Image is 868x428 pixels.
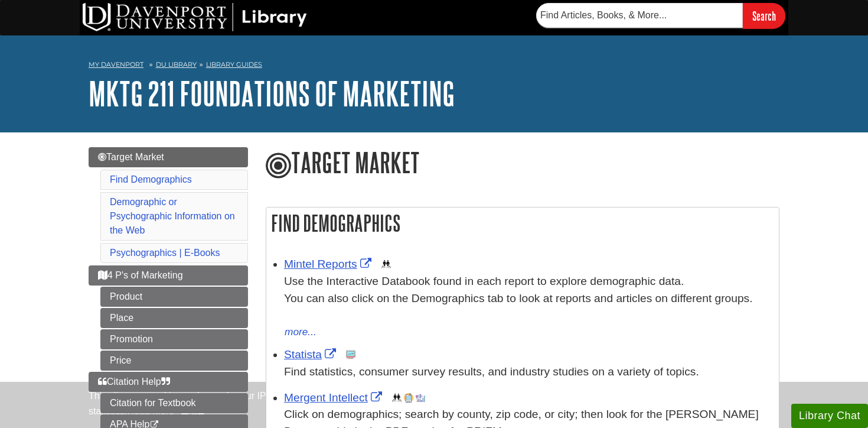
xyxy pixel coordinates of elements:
a: Price [100,351,248,371]
nav: breadcrumb [89,57,779,76]
input: Search [743,3,785,28]
img: Company Information [404,393,413,403]
a: Psychographics | E-Books [110,248,220,258]
a: Library Guides [206,60,262,69]
a: My Davenport [89,60,143,70]
span: Target Market [98,152,164,162]
form: Searches DU Library's articles, books, and more [536,3,785,28]
a: Citation for Textbook [100,393,248,413]
button: Library Chat [791,404,868,428]
a: Product [100,287,248,307]
h2: Find Demographics [266,207,779,239]
a: Find Demographics [110,174,192,184]
a: Link opens in new window [284,258,374,270]
a: Demographic or Psychographic Information on the Web [110,197,235,235]
button: more... [284,324,317,341]
h1: Target Market [266,147,779,180]
img: Industry Report [416,393,425,403]
a: Link opens in new window [284,348,339,361]
div: Use the Interactive Databook found in each report to explore demographic data. You can also click... [284,273,773,324]
a: Target Market [89,147,248,167]
img: Statistics [346,350,355,359]
a: 4 P's of Marketing [89,265,248,286]
input: Find Articles, Books, & More... [536,3,743,28]
p: Find statistics, consumer survey results, and industry studies on a variety of topics. [284,364,773,381]
a: DU Library [156,60,197,69]
a: Citation Help [89,372,248,392]
a: MKTG 211 Foundations of Marketing [89,75,455,112]
a: Link opens in new window [284,391,385,404]
img: DU Library [83,3,307,31]
a: Place [100,308,248,328]
img: Demographics [381,260,391,269]
span: 4 P's of Marketing [98,270,183,280]
span: Citation Help [98,377,170,387]
img: Demographics [392,393,402,403]
a: Promotion [100,329,248,349]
